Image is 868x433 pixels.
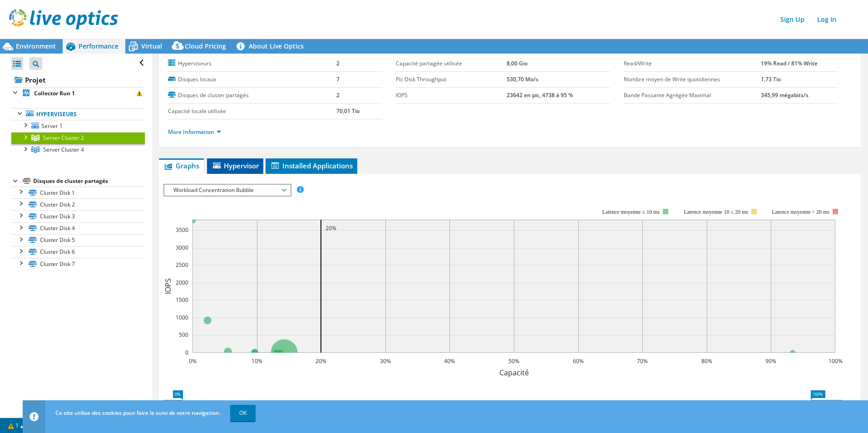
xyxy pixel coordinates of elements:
[168,128,221,136] a: More Information
[168,91,336,100] label: Disques de cluster partagés
[573,357,584,365] text: 60%
[380,357,391,365] text: 30%
[336,75,340,83] b: 7
[43,134,84,142] span: Server Cluster 2
[11,132,145,144] a: Server Cluster 2
[185,42,226,50] span: Cloud Pricing
[637,357,648,365] text: 70%
[316,357,326,365] text: 20%
[11,234,145,246] a: Cluster Disk 5
[624,59,761,68] label: Read/Write
[33,176,145,187] div: Disques de cluster partagés
[444,357,455,365] text: 40%
[212,161,259,170] span: Hypervisor
[34,89,75,97] b: Collector Run 1
[176,261,188,269] text: 2500
[761,91,809,99] b: 345,99 mégabits/s
[176,279,188,286] text: 2000
[336,91,340,99] b: 2
[11,187,145,198] a: Cluster Disk 1
[55,409,221,417] span: Ce site utilise des cookies pour faire le suivi de votre navigation.
[176,226,188,234] text: 3500
[336,107,360,115] b: 70,01 Tio
[252,357,262,365] text: 10%
[396,91,507,100] label: IOPS
[828,357,842,365] text: 100%
[11,73,145,87] a: Projet
[179,331,188,339] text: 500
[11,246,145,258] a: Cluster Disk 6
[168,107,336,116] label: Capacité locale utilisée
[624,91,761,100] label: Bande Passante Agrégée Maximal
[41,122,63,130] span: Server 1
[11,108,145,120] a: Hyperviseurs
[776,13,809,26] a: Sign Up
[79,42,118,50] span: Performance
[508,357,519,365] text: 50%
[325,224,336,232] text: 20%
[761,59,818,67] b: 19% Read / 81% Write
[163,161,199,170] span: Graphs
[176,296,188,304] text: 1500
[684,209,748,215] text: Latence moyenne 10 ≤ 20 ms
[176,244,188,251] text: 3000
[507,59,528,67] b: 8,00 Gio
[507,75,538,83] b: 530,70 Mo/s
[336,59,340,67] b: 2
[761,75,781,83] b: 1,73 Tio
[813,13,841,26] a: Log In
[169,185,286,196] span: Workload Concentration Bubble
[43,146,84,153] span: Server Cluster 4
[11,210,145,222] a: Cluster Disk 3
[507,91,573,99] b: 23642 en pic, 4738 à 95 %
[701,357,712,365] text: 80%
[602,209,660,215] text: Latence moyenne ≤ 10 ms
[11,258,145,270] a: Cluster Disk 7
[270,161,353,170] span: Installed Applications
[624,75,761,84] label: Nombre moyen de Write quotidiennes
[163,278,173,294] text: IOPS
[11,120,145,132] a: Server 1
[16,42,56,50] span: Environment
[499,368,528,378] text: Capacité
[168,59,336,68] label: Hyperviseurs
[176,314,188,321] text: 1000
[230,405,256,421] a: OK
[11,144,145,156] a: Server Cluster 4
[396,75,507,84] label: Pic Disk Throughput
[772,209,829,215] text: Latence moyenne > 20 ms
[188,357,196,365] text: 0%
[2,420,30,431] a: 1
[141,42,162,50] span: Virtual
[11,198,145,210] a: Cluster Disk 2
[185,349,188,356] text: 0
[396,59,507,68] label: Capacité partagée utilisée
[233,39,311,54] a: About Live Optics
[765,357,776,365] text: 90%
[9,9,118,30] img: live_optics_svg.svg
[11,222,145,234] a: Cluster Disk 4
[168,75,336,84] label: Disques locaux
[11,87,145,99] a: Collector Run 1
